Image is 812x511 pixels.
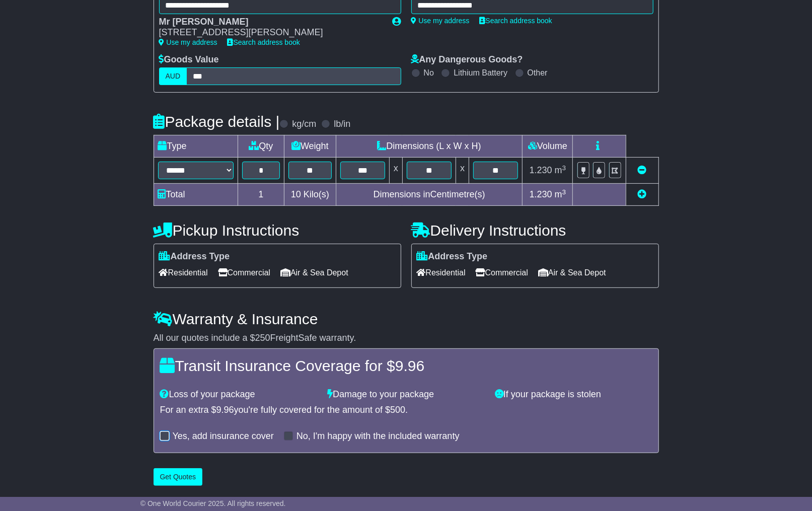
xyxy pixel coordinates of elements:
[216,405,234,415] span: 9.96
[417,265,466,280] span: Residential
[159,265,208,280] span: Residential
[528,68,548,78] label: Other
[160,357,652,374] h4: Transit Insurance Coverage for $
[322,389,490,400] div: Damage to your package
[395,357,424,374] span: 9.96
[297,431,460,442] label: No, I'm happy with the included warranty
[154,113,280,130] h4: Package details |
[159,27,383,38] div: [STREET_ADDRESS][PERSON_NAME]
[292,119,316,130] label: kg/cm
[238,135,284,158] td: Qty
[159,38,217,46] a: Use my address
[476,265,528,280] span: Commercial
[411,17,470,25] a: Use my address
[523,135,573,158] td: Volume
[562,164,566,172] sup: 3
[490,389,657,400] div: If your package is stolen
[454,68,507,78] label: Lithium Battery
[159,17,383,28] div: Mr [PERSON_NAME]
[154,184,238,206] td: Total
[411,222,659,239] h4: Delivery Instructions
[154,468,203,486] button: Get Quotes
[159,67,187,85] label: AUD
[154,222,401,239] h4: Pickup Instructions
[154,333,659,344] div: All our quotes include a $ FreightSafe warranty.
[411,54,523,65] label: Any Dangerous Goods?
[555,189,566,199] span: m
[291,189,301,199] span: 10
[160,405,652,416] div: For an extra $ you're fully covered for the amount of $ .
[334,119,350,130] label: lb/in
[390,405,405,415] span: 500
[228,38,300,46] a: Search address book
[140,499,286,507] span: © One World Courier 2025. All rights reserved.
[638,165,647,175] a: Remove this item
[638,189,647,199] a: Add new item
[530,189,552,199] span: 1.230
[154,135,238,158] td: Type
[155,389,323,400] div: Loss of your package
[173,431,274,442] label: Yes, add insurance cover
[284,184,336,206] td: Kilo(s)
[480,17,552,25] a: Search address book
[424,68,434,78] label: No
[456,158,469,184] td: x
[336,135,523,158] td: Dimensions (L x W x H)
[538,265,606,280] span: Air & Sea Depot
[238,184,284,206] td: 1
[555,165,566,175] span: m
[389,158,402,184] td: x
[159,54,219,65] label: Goods Value
[417,251,488,262] label: Address Type
[159,251,230,262] label: Address Type
[562,188,566,196] sup: 3
[154,311,659,327] h4: Warranty & Insurance
[284,135,336,158] td: Weight
[218,265,270,280] span: Commercial
[280,265,348,280] span: Air & Sea Depot
[255,333,270,343] span: 250
[530,165,552,175] span: 1.230
[336,184,523,206] td: Dimensions in Centimetre(s)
